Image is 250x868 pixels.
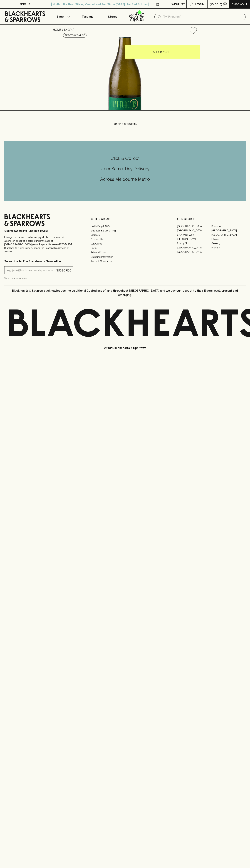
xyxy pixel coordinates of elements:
a: Terms & Conditions [91,259,159,263]
button: Add to wishlist [188,26,198,35]
a: HOME [53,28,61,31]
p: Tastings [82,14,93,19]
a: Braddon [211,224,246,228]
p: Sibling owned and run since [DATE] [4,229,73,233]
p: Wishlist [172,2,185,6]
a: Fitzroy [211,237,246,241]
input: e.g. jane@blackheartsandsparrows.com.au [7,268,55,273]
button: ADD TO CART [125,45,200,59]
p: 0 [224,3,226,5]
a: Shipping Information [91,255,159,259]
h5: Across Melbourne Metro [4,176,246,182]
a: Careers [91,233,159,237]
input: Try "Pinot noir" [163,14,243,20]
a: Contact Us [91,237,159,241]
button: Shop [50,9,75,24]
p: We will never spam you [4,276,73,280]
button: Add to wishlist [63,33,86,38]
a: [GEOGRAPHIC_DATA] [177,228,211,233]
p: OUR STORES [177,217,246,221]
p: $0.00 [210,2,218,6]
p: Shop [56,14,64,19]
a: [GEOGRAPHIC_DATA] [177,250,211,254]
a: Geelong [211,241,246,245]
a: Fitzroy North [177,241,211,245]
p: ADD TO CART [153,50,172,54]
h5: Uber Same-Day Delivery [4,166,246,172]
a: Brunswick West [177,233,211,237]
img: 38169.png [50,37,200,110]
a: [GEOGRAPHIC_DATA] [177,224,211,228]
a: [GEOGRAPHIC_DATA] [211,233,246,237]
a: FAQ's [91,246,159,250]
a: Gift Cards [91,242,159,246]
p: SUBSCRIBE [56,268,71,273]
p: Blackhearts & Sparrows acknowledges the traditional Custodians of land throughout [GEOGRAPHIC_DAT... [7,288,243,297]
p: Loading products... [4,122,246,126]
a: Prahran [211,245,246,250]
a: Tastings [75,9,100,24]
a: [PERSON_NAME] [177,237,211,241]
a: Privacy Policy [91,250,159,255]
button: SUBSCRIBE [55,266,73,274]
p: Subscribe to The Blackhearts Newsletter [4,259,73,263]
a: Business & Bulk Gifting [91,228,159,233]
p: FIND US [19,2,31,6]
a: [GEOGRAPHIC_DATA] [177,245,211,250]
p: Checkout [231,2,247,6]
a: [GEOGRAPHIC_DATA] [211,228,246,233]
p: Login [195,2,204,6]
h5: Click & Collect [4,155,246,161]
strong: Liquor License #32064953 [39,243,72,246]
p: It is against the law to sell or supply alcohol to, or to obtain alcohol on behalf of a person un... [4,235,73,253]
p: Stores [108,14,117,19]
a: SHOP [64,28,72,31]
div: Call to action block [4,141,246,201]
a: Stores [100,9,125,24]
p: OTHER AREAS [91,217,159,221]
a: Bottle Drop FAQ's [91,224,159,228]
